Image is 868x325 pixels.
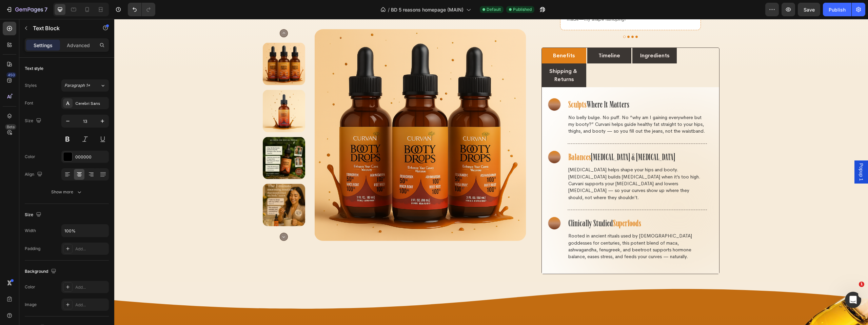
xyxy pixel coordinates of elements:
p: Timeline [484,33,506,41]
input: Auto [62,225,108,237]
p: Ingredients [526,33,555,41]
p: Benefits [438,33,461,41]
button: Save [798,3,820,16]
div: Add... [75,302,107,308]
button: Show more [25,186,109,198]
div: Text style [25,65,43,72]
img: gempages_558533732923868264-f8a3606a-2e52-4c34-a2e5-a548b0380347.svg [434,198,447,211]
span: Balances [454,134,477,144]
p: 7 [44,5,47,14]
span: Superfoods [499,200,527,210]
p: Advanced [67,42,90,49]
button: Carousel Next Arrow [165,214,174,222]
div: Size [25,210,43,219]
span: BD 5 reasons homepage (MAIN) [391,6,463,13]
div: Size [25,116,43,126]
div: Add... [75,284,107,290]
div: 450 [6,72,16,78]
iframe: Design area [114,19,868,325]
p: [MEDICAL_DATA] helps shape your hips and booty. [MEDICAL_DATA] builds [MEDICAL_DATA] when it’s to... [454,147,592,181]
span: / [388,6,390,13]
span: Paragraph 1* [64,82,90,89]
div: Padding [25,246,40,252]
button: Carousel Back Arrow [165,10,174,18]
button: Dot [521,17,524,19]
p: No belly bulge. No puff. No “why am I gaining everywhere but my booty?” Curvani helps guide healt... [454,95,592,116]
button: 7 [3,3,51,16]
div: Color [25,284,35,290]
span: Save [804,7,815,13]
p: Text Block [33,24,91,32]
p: Settings [34,42,53,49]
button: Dot [509,17,511,19]
button: Publish [823,3,851,16]
div: Align [25,170,44,179]
div: Undo/Redo [128,3,155,16]
div: Cerebri Sans [75,100,107,107]
span: Default [487,6,501,13]
div: Beta [5,124,16,130]
button: Dot [517,17,519,19]
div: Add... [75,246,107,252]
div: Width [25,228,36,234]
div: Background [25,267,58,276]
span: Published [513,6,532,13]
div: 000000 [75,154,107,160]
div: Image [25,302,37,308]
img: gempages_558533732923868264-f8a3606a-2e52-4c34-a2e5-a548b0380347.svg [434,79,447,92]
p: Rooted in ancient rituals used by [DEMOGRAPHIC_DATA] goddesses for centuries, this potent blend o... [454,213,592,241]
div: Publish [829,6,846,13]
p: Shipping & Returns [431,48,469,64]
h5: Clinically Studied [453,198,593,213]
img: gempages_558533732923868264-f8a3606a-2e52-4c34-a2e5-a548b0380347.svg [434,132,447,145]
span: Sculpts [454,81,472,91]
h5: Where It Matters [453,79,593,94]
div: Color [25,154,35,160]
button: Paragraph 1* [61,79,109,92]
div: Styles [25,82,37,89]
h5: [MEDICAL_DATA] & [MEDICAL_DATA] [453,132,593,147]
div: Font [25,100,33,106]
span: Popup 1 [744,144,750,162]
iframe: Intercom live chat [845,292,861,308]
div: Show more [51,189,83,195]
span: 1 [859,282,864,287]
button: Dot [513,17,515,19]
